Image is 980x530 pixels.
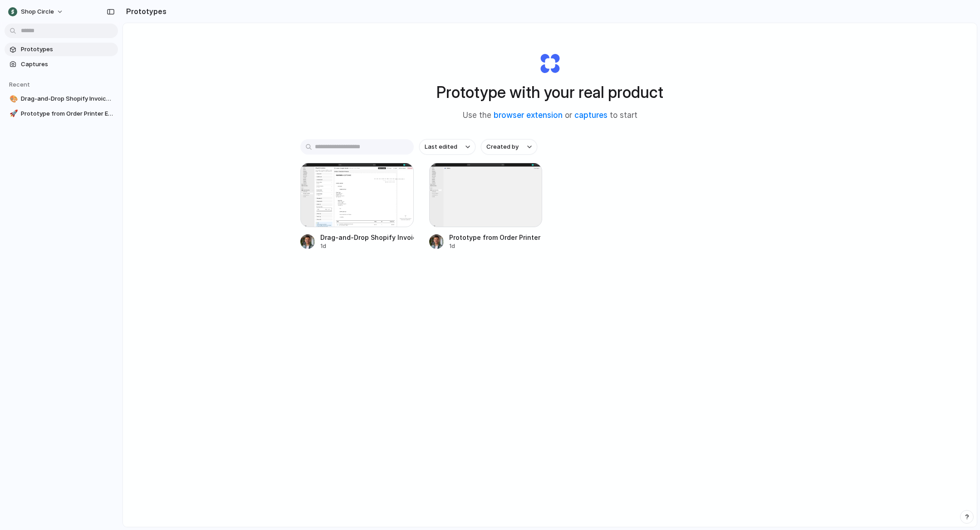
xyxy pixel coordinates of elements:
[8,94,17,103] button: 🎨
[5,58,118,71] a: Captures
[5,107,118,121] a: 🚀Prototype from Order Printer Emailer Shopify Admin
[320,242,414,250] div: 1d
[481,139,537,155] button: Created by
[10,94,16,104] div: 🎨
[436,80,663,104] h1: Prototype with your real product
[5,5,68,19] button: Shop Circle
[486,142,519,151] span: Created by
[574,111,608,120] a: captures
[5,92,118,106] a: 🎨Drag-and-Drop Shopify Invoice Editor
[449,233,543,242] div: Prototype from Order Printer Emailer Shopify Admin
[419,139,475,155] button: Last edited
[21,60,114,69] span: Captures
[449,242,543,250] div: 1d
[10,108,16,119] div: 🚀
[494,111,563,120] a: browser extension
[21,7,54,16] span: Shop Circle
[320,233,414,242] div: Drag-and-Drop Shopify Invoice Editor
[463,110,637,122] span: Use the or to start
[9,81,30,88] span: Recent
[300,163,414,250] a: Drag-and-Drop Shopify Invoice EditorDrag-and-Drop Shopify Invoice Editor1d
[425,142,457,151] span: Last edited
[5,43,118,56] a: Prototypes
[8,109,17,118] button: 🚀
[21,94,114,103] span: Drag-and-Drop Shopify Invoice Editor
[21,45,114,54] span: Prototypes
[429,163,543,250] a: Prototype from Order Printer Emailer Shopify AdminPrototype from Order Printer Emailer Shopify Ad...
[122,6,167,17] h2: Prototypes
[21,109,114,118] span: Prototype from Order Printer Emailer Shopify Admin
